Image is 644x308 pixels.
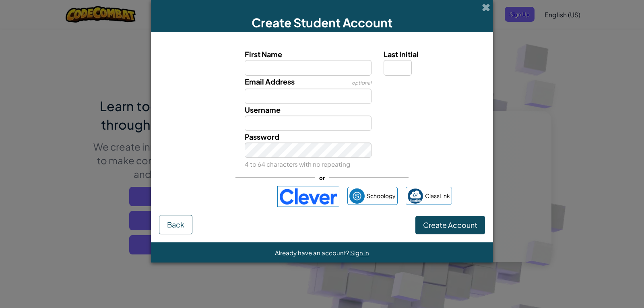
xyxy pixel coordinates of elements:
[350,249,369,256] a: Sign in
[167,220,184,229] span: Back
[415,216,485,234] button: Create Account
[245,105,281,114] span: Username
[277,186,339,207] img: clever-logo-blue.png
[315,172,329,184] span: or
[349,188,365,204] img: schoology.png
[384,50,419,59] span: Last Initial
[245,77,295,86] span: Email Address
[408,188,423,204] img: classlink-logo-small.png
[188,188,273,205] iframe: ปุ่มลงชื่อเข้าใช้ด้วย Google
[425,190,450,202] span: ClassLink
[367,190,396,202] span: Schoology
[159,215,192,234] button: Back
[245,132,279,141] span: Password
[352,80,372,86] span: optional
[252,15,392,30] span: Create Student Account
[245,160,350,168] small: 4 to 64 characters with no repeating
[245,50,282,59] span: First Name
[423,220,477,229] span: Create Account
[275,249,350,256] span: Already have an account?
